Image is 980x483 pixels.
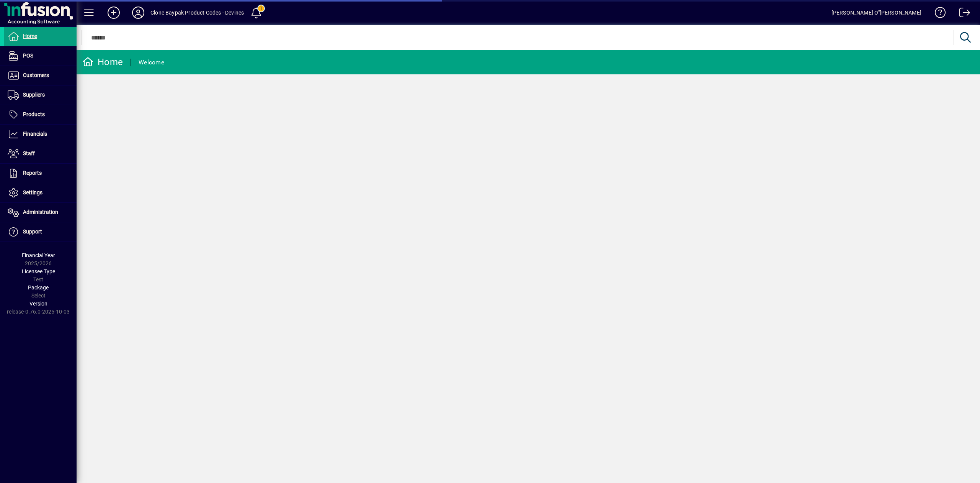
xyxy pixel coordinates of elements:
[4,85,77,105] a: Suppliers
[23,189,42,195] span: Settings
[4,222,77,242] a: Support
[28,284,49,291] span: Package
[4,203,77,222] a: Administration
[22,268,55,274] span: Licensee Type
[23,72,49,78] span: Customers
[82,56,123,68] div: Home
[4,144,77,163] a: Staff
[954,2,970,26] a: Logout
[929,2,946,26] a: Knowledge Base
[23,228,42,235] span: Support
[23,111,45,117] span: Products
[4,125,77,144] a: Financials
[4,164,77,183] a: Reports
[23,170,42,176] span: Reports
[101,6,126,20] button: Add
[23,92,45,98] span: Suppliers
[23,53,33,59] span: POS
[29,301,47,307] span: Version
[4,46,77,66] a: POS
[126,6,150,20] button: Profile
[831,7,921,19] div: [PERSON_NAME] O''[PERSON_NAME]
[4,66,77,85] a: Customers
[150,7,244,19] div: Clone Baypak Product Codes - Devines
[23,209,58,215] span: Administration
[23,33,37,39] span: Home
[4,183,77,202] a: Settings
[139,56,164,69] div: Welcome
[23,150,35,156] span: Staff
[4,105,77,124] a: Products
[22,252,55,258] span: Financial Year
[23,131,47,137] span: Financials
